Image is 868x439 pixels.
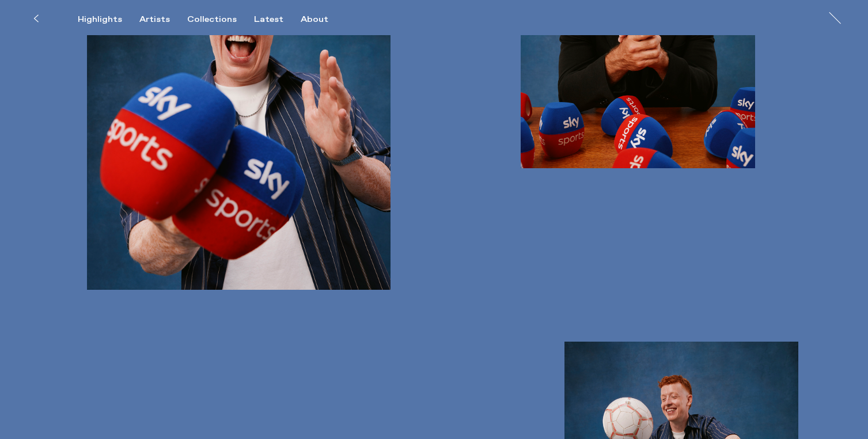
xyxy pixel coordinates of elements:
div: About [301,14,328,25]
div: Latest [254,14,283,25]
button: Collections [187,14,254,25]
button: About [301,14,346,25]
button: Artists [139,14,187,25]
div: Artists [139,14,170,25]
button: Latest [254,14,301,25]
div: Highlights [78,14,122,25]
button: Highlights [78,14,139,25]
div: Collections [187,14,237,25]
